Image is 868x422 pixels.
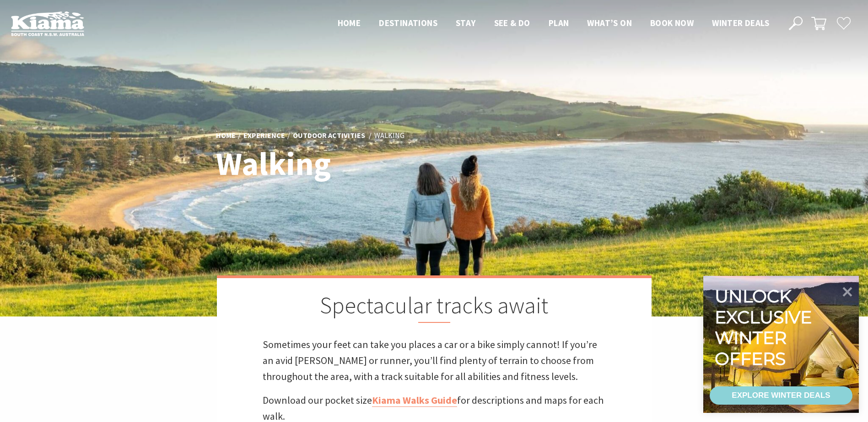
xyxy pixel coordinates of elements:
[11,11,84,36] img: Kiama Logo
[379,17,437,28] span: Destinations
[329,16,778,31] nav: Main Menu
[263,337,606,385] p: Sometimes your feet can take you places a car or a bike simply cannot! If you’re an avid [PERSON_...
[715,286,816,369] div: Unlock exclusive winter offers
[710,386,852,405] a: EXPLORE WINTER DEALS
[243,130,285,140] a: Experience
[216,130,236,140] a: Home
[263,292,606,323] h2: Spectacular tracks await
[293,130,365,140] a: Outdoor Activities
[372,394,457,407] a: Kiama Walks Guide
[494,17,530,28] span: See & Do
[456,17,476,28] span: Stay
[712,17,769,28] span: Winter Deals
[732,386,830,405] div: EXPLORE WINTER DEALS
[650,17,694,28] span: Book now
[549,17,569,28] span: Plan
[216,146,474,181] h1: Walking
[587,17,632,28] span: What’s On
[338,17,361,28] span: Home
[374,129,404,141] li: Walking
